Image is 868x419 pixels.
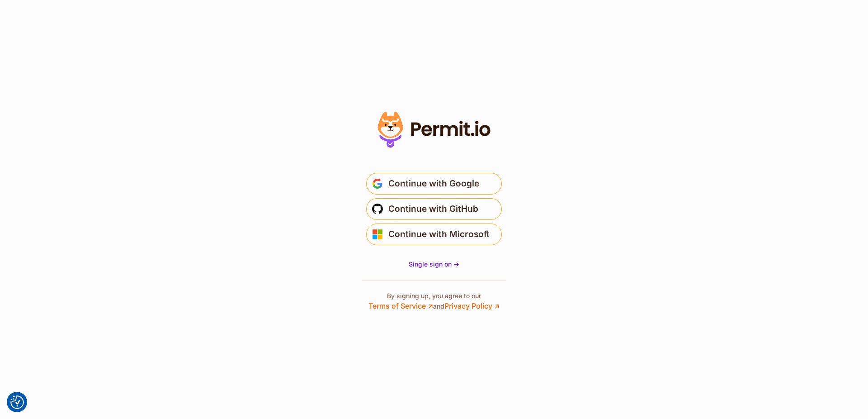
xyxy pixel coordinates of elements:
button: Continue with GitHub [366,198,502,220]
p: By signing up, you agree to our and [368,291,500,311]
button: Continue with Microsoft [366,224,502,245]
span: Single sign on -> [409,260,459,268]
span: Continue with GitHub [388,202,478,216]
a: Privacy Policy ↗ [444,301,500,310]
a: Single sign on -> [409,260,459,269]
span: Continue with Microsoft [388,227,490,242]
a: Terms of Service ↗ [368,301,433,310]
img: Revisit consent button [10,395,24,409]
button: Consent Preferences [10,395,24,409]
span: Continue with Google [388,176,479,191]
button: Continue with Google [366,173,502,195]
